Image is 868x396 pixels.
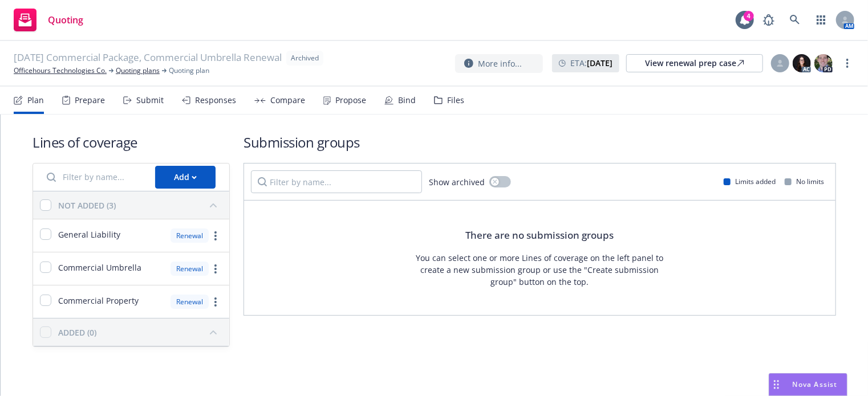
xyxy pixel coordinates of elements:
[9,4,88,36] a: Quoting
[841,56,854,70] a: more
[171,295,209,309] div: Renewal
[744,11,754,21] div: 4
[58,326,96,338] div: ADDED (0)
[169,66,209,76] span: Quoting plan
[209,295,222,309] a: more
[58,295,139,307] span: Commercial Property
[58,196,222,214] button: NOT ADDED (3)
[58,323,222,341] button: ADDED (0)
[814,54,833,72] img: photo
[40,166,148,189] input: Filter by name...
[171,262,209,276] div: Renewal
[645,55,744,72] div: View renewal prep case
[244,133,836,152] h1: Submission groups
[466,228,614,243] div: There are no submission groups
[116,66,160,76] a: Quoting plans
[793,54,811,72] img: photo
[478,58,522,70] span: More info...
[784,9,806,31] a: Search
[335,96,366,105] div: Propose
[195,96,236,105] div: Responses
[587,58,613,68] strong: [DATE]
[58,228,120,240] span: General Liability
[14,51,282,66] span: [DATE] Commercial Package, Commercial Umbrella Renewal
[209,262,222,276] a: more
[155,166,216,189] button: Add
[171,228,209,243] div: Renewal
[413,252,667,288] div: You can select one or more Lines of coverage on the left panel to create a new submission group o...
[785,177,824,186] div: No limits
[136,96,164,105] div: Submit
[398,96,416,105] div: Bind
[251,170,422,193] input: Filter by name...
[793,379,838,389] span: Nova Assist
[724,177,776,186] div: Limits added
[447,96,464,105] div: Files
[174,166,197,188] div: Add
[58,262,141,273] span: Commercial Umbrella
[48,15,83,25] span: Quoting
[14,66,107,76] a: Officehours Technologies Co.
[570,57,613,69] span: ETA :
[33,133,230,152] h1: Lines of coverage
[757,9,780,31] a: Report a Bug
[455,54,543,73] button: More info...
[429,176,485,188] span: Show archived
[769,374,784,395] div: Drag to move
[27,96,44,105] div: Plan
[810,9,833,31] a: Switch app
[209,229,222,243] a: more
[270,96,305,105] div: Compare
[291,53,319,63] span: Archived
[626,54,763,72] a: View renewal prep case
[75,96,105,105] div: Prepare
[58,199,116,211] div: NOT ADDED (3)
[769,373,847,396] button: Nova Assist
